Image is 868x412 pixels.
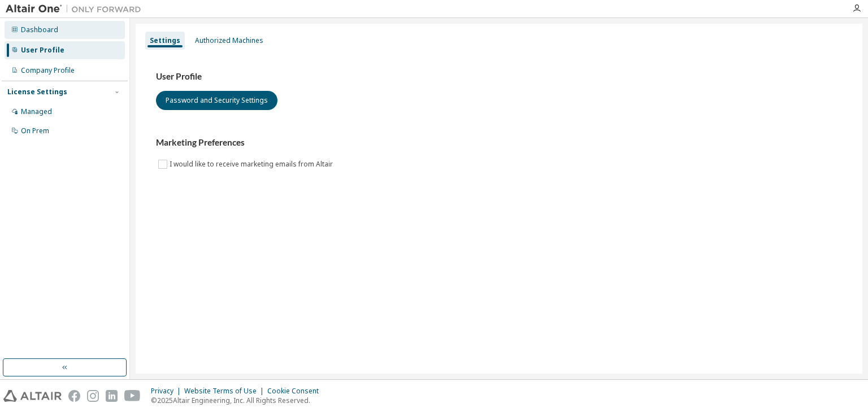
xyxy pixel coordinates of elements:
[21,25,58,34] div: Dashboard
[68,390,80,402] img: facebook.svg
[156,137,842,148] h3: Marketing Preferences
[21,66,75,75] div: Company Profile
[21,107,52,116] div: Managed
[151,396,325,405] p: © 2025 Altair Engineering, Inc. All Rights Reserved.
[156,71,842,82] h3: User Profile
[21,46,64,55] div: User Profile
[195,36,263,45] div: Authorized Machines
[106,390,118,402] img: linkedin.svg
[6,3,147,15] img: Altair One
[3,390,62,402] img: altair_logo.svg
[150,36,180,45] div: Settings
[151,387,184,396] div: Privacy
[156,91,277,110] button: Password and Security Settings
[21,126,49,135] div: On Prem
[124,390,141,402] img: youtube.svg
[170,157,335,171] label: I would like to receive marketing emails from Altair
[7,87,67,97] div: License Settings
[87,390,99,402] img: instagram.svg
[184,387,267,396] div: Website Terms of Use
[267,387,325,396] div: Cookie Consent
